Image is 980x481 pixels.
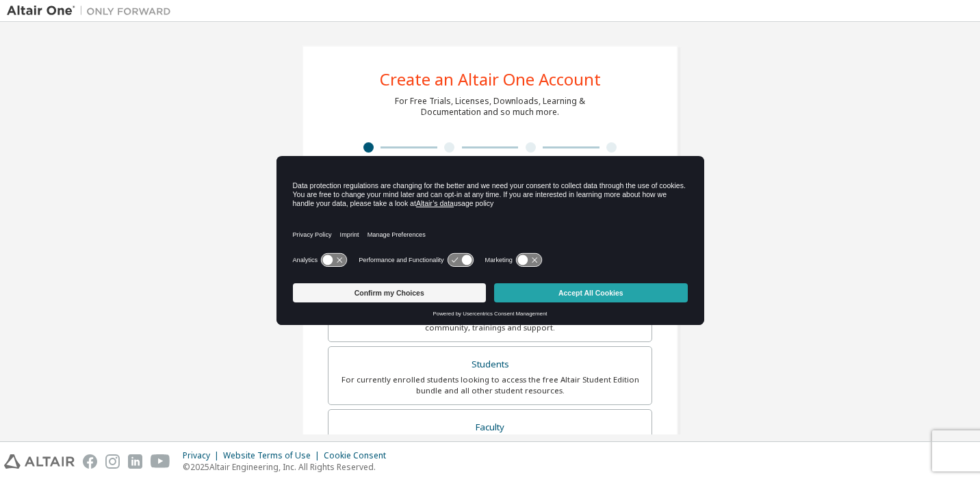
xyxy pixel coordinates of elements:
[183,461,394,473] p: © 2025 Altair Engineering, Inc. All Rights Reserved.
[151,454,170,469] img: youtube.svg
[337,374,643,396] div: For currently enrolled students looking to access the free Altair Student Edition bundle and all ...
[380,71,601,88] div: Create an Altair One Account
[337,418,643,437] div: Faculty
[105,454,120,469] img: instagram.svg
[395,96,585,118] div: For Free Trials, Licenses, Downloads, Learning & Documentation and so much more.
[83,454,97,469] img: facebook.svg
[7,4,178,18] img: Altair One
[4,454,75,469] img: altair_logo.svg
[324,450,394,461] div: Cookie Consent
[223,450,324,461] div: Website Terms of Use
[183,450,223,461] div: Privacy
[128,454,142,469] img: linkedin.svg
[337,355,643,374] div: Students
